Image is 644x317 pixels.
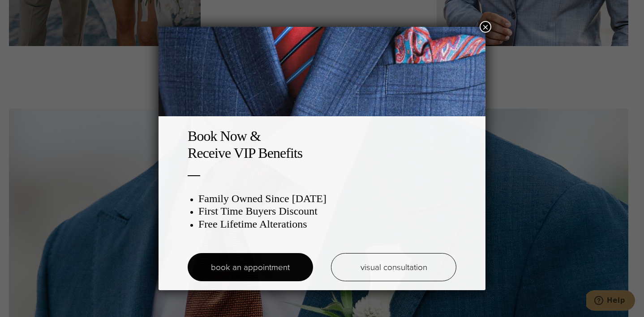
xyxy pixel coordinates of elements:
[198,218,456,231] h3: Free Lifetime Alterations
[188,253,313,281] a: book an appointment
[480,21,491,33] button: Close
[21,6,39,14] span: Help
[331,253,456,281] a: visual consultation
[198,192,456,205] h3: Family Owned Since [DATE]
[198,205,456,218] h3: First Time Buyers Discount
[188,127,456,162] h2: Book Now & Receive VIP Benefits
